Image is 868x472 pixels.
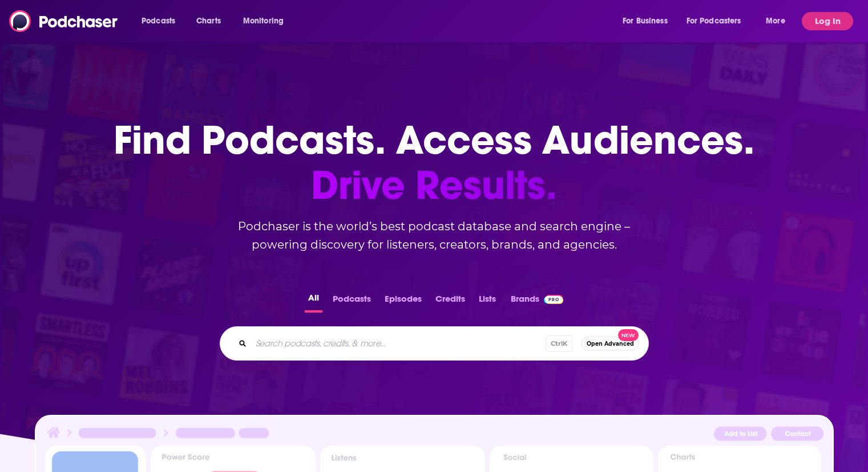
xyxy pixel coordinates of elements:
input: Search podcasts, credits, & more... [251,334,546,353]
button: Podcasts [329,290,374,313]
h2: Podchaser is the world’s best podcast database and search engine – powering discovery for listene... [206,217,663,254]
a: BrandsPodchaser Pro [511,290,564,313]
span: Open Advanced [587,341,634,347]
span: Ctrl K [546,335,572,352]
button: open menu [758,12,800,30]
span: Charts [196,13,221,29]
button: open menu [134,12,190,30]
span: Monitoring [243,13,284,29]
button: Episodes [381,290,425,313]
button: Open AdvancedNew [582,337,639,350]
h1: Find Podcasts. Access Audiences. [114,118,754,208]
span: Drive Results. [114,163,754,208]
img: Podchaser Pro [544,295,564,304]
button: Lists [475,290,499,313]
span: New [618,329,639,341]
img: Podchaser - Follow, Share and Rate Podcasts [9,10,119,32]
span: More [766,13,785,29]
button: All [305,290,322,313]
button: Log In [802,12,853,30]
button: open menu [615,12,682,30]
button: Credits [432,290,469,313]
span: For Business [623,13,668,29]
button: open menu [235,12,298,30]
span: For Podcasters [687,13,741,29]
span: Podcasts [142,13,175,29]
div: Search podcasts, credits, & more... [220,326,649,361]
a: Charts [189,12,228,30]
button: open menu [679,12,758,30]
img: Podcast Insights Header [45,425,823,445]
